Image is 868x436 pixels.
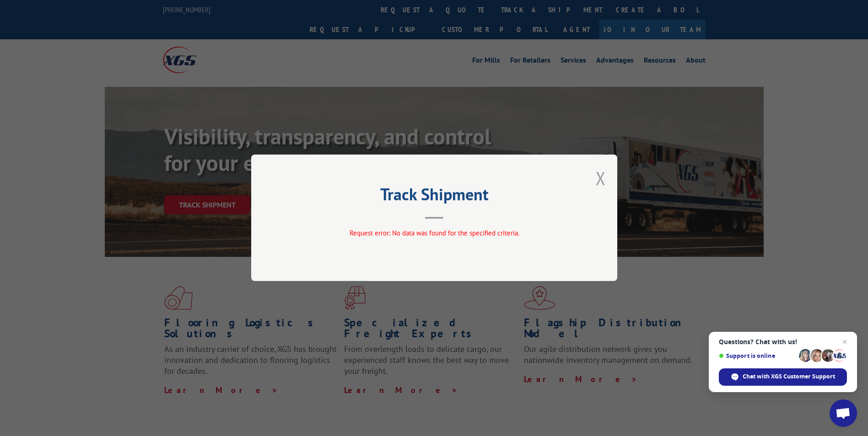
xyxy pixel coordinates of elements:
[830,399,857,427] div: Open chat
[839,336,850,347] span: Close chat
[719,352,796,359] span: Support is online
[349,229,519,238] span: Request error: No data was found for the specified criteria.
[719,338,847,346] span: Questions? Chat with us!
[297,188,571,205] h2: Track Shipment
[743,372,835,381] span: Chat with XGS Customer Support
[596,166,606,190] button: Close modal
[719,368,847,386] div: Chat with XGS Customer Support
